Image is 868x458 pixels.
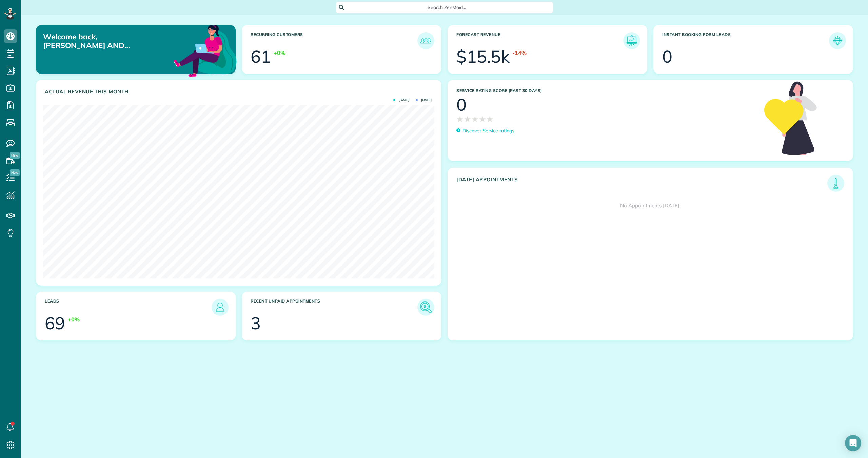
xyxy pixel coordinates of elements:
span: ★ [486,113,494,125]
div: No Appointments [DATE]! [448,192,853,220]
h3: Service Rating score (past 30 days) [456,88,757,93]
span: New [10,152,20,159]
img: dashboard_welcome-42a62b7d889689a78055ac9021e634bf52bae3f8056760290aed330b23ab8690.png [172,17,238,83]
div: Open Intercom Messenger [845,435,861,451]
span: [DATE] [416,98,432,102]
a: Discover Service ratings [456,127,514,134]
h3: Recent unpaid appointments [251,299,417,316]
div: +0% [68,316,80,324]
div: -14% [512,49,527,57]
img: icon_recurring_customers-cf858462ba22bcd05b5a5880d41d6543d210077de5bb9ebc9590e49fd87d84ed.png [419,34,433,47]
div: $15.5k [456,48,510,65]
img: icon_todays_appointments-901f7ab196bb0bea1936b74009e4eb5ffbc2d2711fa7634e0d609ed5ef32b18b.png [829,176,843,190]
span: [DATE] [393,98,409,102]
h3: Actual Revenue this month [45,89,434,95]
span: ★ [479,113,486,125]
div: 61 [251,48,271,65]
span: ★ [456,113,464,125]
span: New [10,169,20,176]
div: 69 [45,315,65,332]
p: Discover Service ratings [462,127,514,134]
span: ★ [464,113,471,125]
div: 0 [662,48,672,65]
span: ★ [471,113,479,125]
img: icon_unpaid_appointments-47b8ce3997adf2238b356f14209ab4cced10bd1f174958f3ca8f1d0dd7fffeee.png [418,299,434,315]
img: icon_form_leads-04211a6a04a5b2264e4ee56bc0799ec3eb69b7e499cbb523a139df1d13a81ae0.png [831,34,844,47]
div: 0 [456,96,467,113]
h3: Instant Booking Form Leads [662,32,829,49]
h3: Forecast Revenue [456,32,623,49]
h3: [DATE] Appointments [456,176,827,192]
h3: Leads [45,299,212,316]
img: icon_leads-1bed01f49abd5b7fead27621c3d59655bb73ed531f8eeb49469d10e621d6b896.png [213,300,227,314]
h3: Recurring Customers [251,32,417,49]
div: +0% [274,49,285,57]
p: Welcome back, [PERSON_NAME] AND [PERSON_NAME]! [43,32,173,50]
div: 3 [251,315,261,332]
img: icon_forecast_revenue-8c13a41c7ed35a8dcfafea3cbb826a0462acb37728057bba2d056411b612bbbe.png [625,34,638,47]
